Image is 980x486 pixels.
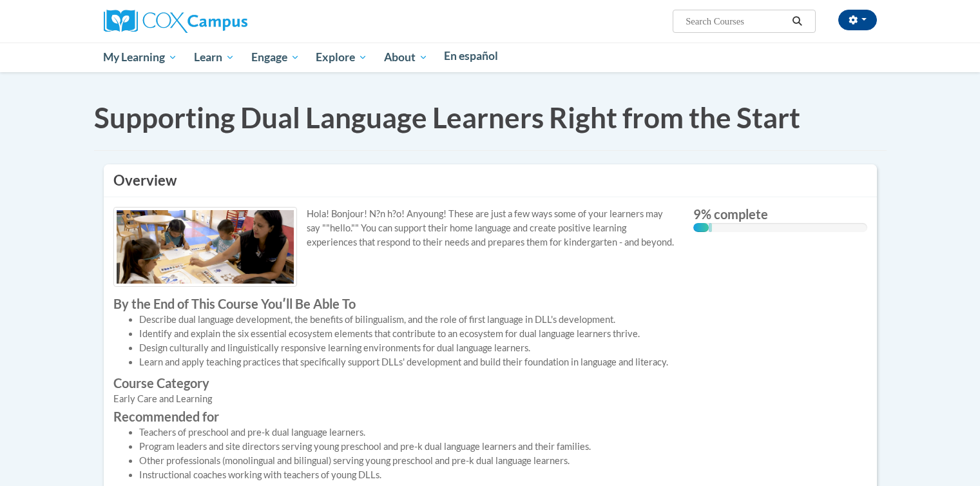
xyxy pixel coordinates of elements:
[139,341,674,355] li: Design culturally and linguistically responsive learning environments for dual language learners.
[444,49,498,63] span: En español
[307,43,376,72] a: Explore
[103,50,177,65] span: My Learning
[139,454,674,468] li: Other professionals (monolingual and bilingual) serving young preschool and pre-k dual language l...
[243,43,308,72] a: Engage
[113,376,674,390] label: Course Category
[139,425,674,440] li: Teachers of preschool and pre-k dual language learners.
[95,43,186,72] a: My Learning
[104,10,247,33] img: Cox Campus
[113,207,297,286] img: Course logo image
[684,14,787,29] input: Search Courses
[139,313,674,327] li: Describe dual language development, the benefits of bilingualism, and the role of first language ...
[787,14,807,29] button: Search
[251,50,300,65] span: Engage
[139,440,674,454] li: Program leaders and site directors serving young preschool and pre-k dual language learners and t...
[186,43,243,72] a: Learn
[693,207,867,221] label: 9% complete
[384,50,428,65] span: About
[84,43,896,72] div: Main menu
[709,223,712,232] div: 0.001%
[139,355,674,369] li: Learn and apply teaching practices that specifically support DLLs' development and build their fo...
[113,409,674,423] label: Recommended for
[113,207,674,249] p: Hola! Bonjour! N?n h?o! Anyoung! These are just a few ways some of your learners may say ""hello....
[693,223,709,232] div: 9% complete
[113,296,674,311] label: By the End of This Course Youʹll Be Able To
[139,468,674,482] li: Instructional coaches working with teachers of young DLLs.
[113,171,867,191] h3: Overview
[94,101,800,134] span: Supporting Dual Language Learners Right from the Start
[791,17,803,26] i: 
[194,50,235,65] span: Learn
[316,50,367,65] span: Explore
[104,15,247,26] a: Cox Campus
[376,43,436,72] a: About
[139,327,674,341] li: Identify and explain the six essential ecosystem elements that contribute to an ecosystem for dua...
[436,43,507,70] a: En español
[838,10,877,30] button: Account Settings
[113,392,674,406] div: Early Care and Learning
